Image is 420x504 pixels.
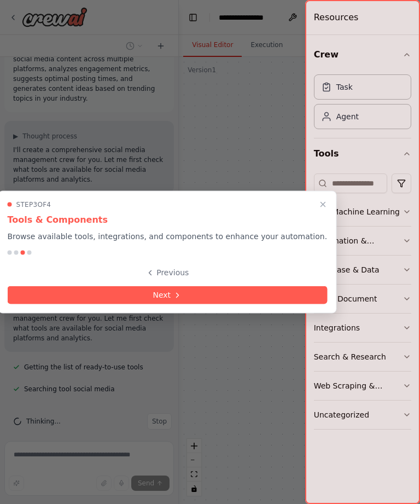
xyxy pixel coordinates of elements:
button: Hide left sidebar [185,10,201,25]
button: Previous [8,264,328,282]
span: Step 3 of 4 [16,200,51,209]
button: Next [8,286,328,304]
h3: Tools & Components [8,213,328,227]
button: Close walkthrough [316,198,329,211]
p: Browse available tools, integrations, and components to enhance your automation. [8,231,328,242]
